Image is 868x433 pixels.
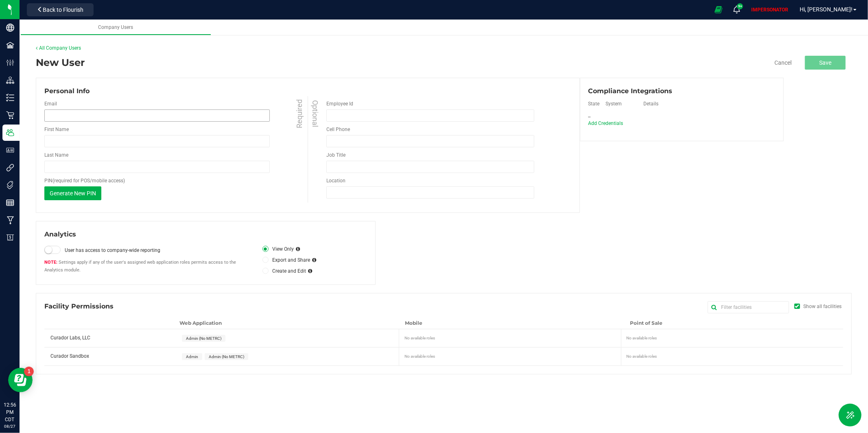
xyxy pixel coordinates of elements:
[36,45,81,51] a: All Company Users
[738,5,742,8] span: 9+
[6,181,14,189] inline-svg: Tags
[44,302,843,311] div: Facility Permissions
[606,100,643,107] label: System
[4,423,16,429] p: 08/27
[44,186,101,200] button: Generate New PIN
[6,199,14,207] inline-svg: Reports
[326,100,353,107] label: Employee Id
[186,354,198,359] span: Admin
[819,59,831,66] span: Save
[6,164,14,172] inline-svg: Integrations
[6,41,14,49] inline-svg: Facilities
[405,320,422,326] span: Mobile
[44,177,125,184] label: PIN
[44,230,367,239] div: Analytics
[627,351,840,359] div: No available roles
[6,24,14,32] inline-svg: Company
[44,260,236,273] span: Settings apply if any of the user's assigned web application roles permits access to the Analytic...
[262,245,294,253] label: View Only
[800,6,853,13] span: Hi, [PERSON_NAME]!
[748,6,791,13] p: IMPERSONATOR
[44,151,68,159] label: Last Name
[43,7,83,13] span: Back to Flourish
[326,151,345,159] label: Job Title
[708,301,789,313] input: Filter facilities
[6,59,14,67] inline-svg: Configuration
[186,336,221,341] span: Admin (No METRC)
[805,56,846,70] button: Save
[404,351,619,359] div: No available roles
[644,100,728,107] label: Details
[6,76,14,84] inline-svg: Distribution
[709,2,728,17] span: Open Ecommerce Menu
[588,86,673,96] span: Compliance Integrations
[6,94,14,102] inline-svg: Inventory
[65,247,254,254] label: User has access to company-wide reporting
[27,3,94,16] button: Back to Flourish
[98,24,133,30] span: Company Users
[36,55,85,70] div: New User
[50,190,96,197] span: Generate New PIN
[44,126,69,133] label: First Name
[804,303,842,310] div: Show all facilities
[179,320,222,326] span: Web Application
[6,111,14,119] inline-svg: Retail
[262,256,310,264] label: Export and Share
[839,404,861,426] button: Toggle Menu
[404,332,619,341] div: No available roles
[44,100,57,107] label: Email
[209,354,244,359] span: Admin (No METRC)
[44,86,571,96] div: Personal Info
[586,120,625,126] span: Add Credentials
[262,267,306,275] label: Create and Edit
[50,353,89,359] span: Curador Sandbox
[310,101,321,127] span: Optional
[326,135,534,147] input: Format: (999) 999-9999
[8,368,33,392] iframe: Resource center
[588,100,605,107] label: State
[588,114,605,120] div: --
[4,401,16,423] p: 12:56 PM CDT
[6,216,14,224] inline-svg: Manufacturing
[6,146,14,154] inline-svg: User Roles
[52,178,125,184] span: (required for POS/mobile access)
[294,99,305,128] span: Required
[627,332,840,341] div: No available roles
[774,59,791,67] a: Cancel
[6,234,14,242] inline-svg: Billing
[630,320,662,326] span: Point of Sale
[24,367,34,376] iframe: Resource center unread badge
[50,335,90,341] span: Curador Labs, LLC
[326,126,350,133] label: Cell Phone
[326,177,345,184] label: Location
[6,129,14,137] inline-svg: Users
